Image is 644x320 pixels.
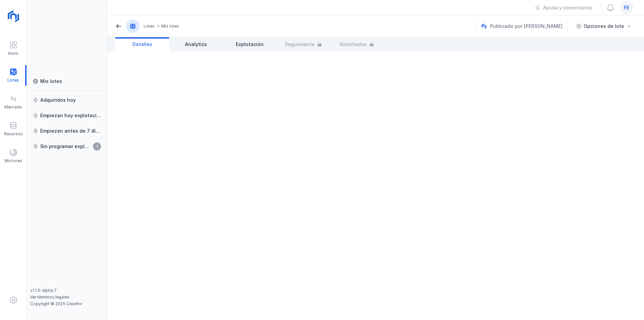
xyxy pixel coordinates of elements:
a: Mis lotes [30,75,104,87]
a: Empiezan hoy explotación [30,109,104,122]
span: Seguimiento [285,41,315,48]
button: Ayuda y comentarios [531,2,597,13]
div: Adquiridos hoy [40,97,76,103]
span: Explotación [236,41,264,48]
a: Empiezan antes de 7 días [30,125,104,137]
a: Resultados [330,37,384,51]
span: Analytics [185,41,207,48]
img: nemus.svg [481,24,487,29]
div: Publicado por [PERSON_NAME] [481,21,569,31]
div: Lotes [144,24,155,29]
div: Motores [5,158,22,164]
a: Seguimiento [276,37,330,51]
span: 1 [93,142,101,150]
div: v1.1.0-alpha.7 [30,288,104,293]
img: logoRight.svg [5,8,22,25]
div: Mercado [4,104,22,110]
a: Adquiridos hoy [30,94,104,106]
a: Analytics [169,37,223,51]
div: Inicio [8,51,18,56]
div: Mis lotes [40,78,62,85]
div: Ayuda y comentarios [543,4,593,11]
div: Sin programar explotación [40,143,91,150]
a: Ver términos legales [30,294,69,300]
span: fe [624,4,629,11]
div: Recursos [4,131,23,137]
div: Empiezan antes de 7 días [40,128,101,134]
div: Opciones de lote [584,23,624,30]
a: Sin programar explotación1 [30,140,104,152]
div: Mis lotes [161,24,179,29]
span: Resultados [340,41,367,48]
a: Explotación [223,37,276,51]
div: Copyright © 2025 Cesefor [30,301,104,307]
a: Detalles [115,37,169,51]
div: Empiezan hoy explotación [40,112,101,119]
span: Detalles [132,41,152,48]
